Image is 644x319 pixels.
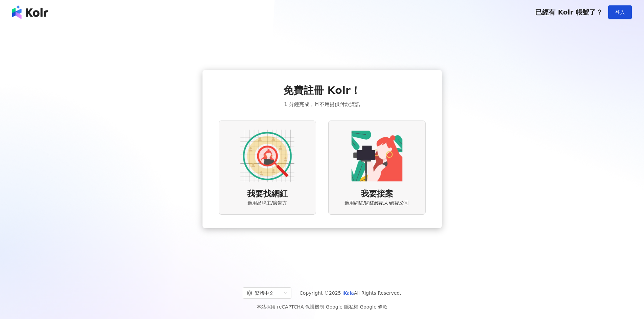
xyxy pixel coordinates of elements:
[361,188,393,200] span: 我要接案
[608,5,632,19] button: 登入
[360,304,387,310] a: Google 條款
[257,303,387,311] span: 本站採用 reCAPTCHA 保護機制
[300,289,401,297] span: Copyright © 2025 All Rights Reserved.
[247,200,287,207] span: 適用品牌主/廣告方
[326,304,358,310] a: Google 隱私權
[350,129,404,183] img: KOL identity option
[247,188,288,200] span: 我要找網紅
[615,9,625,15] span: 登入
[342,290,354,296] a: iKala
[247,288,281,298] div: 繁體中文
[358,304,360,310] span: |
[535,8,603,16] span: 已經有 Kolr 帳號了？
[283,83,361,98] span: 免費註冊 Kolr！
[240,129,294,183] img: AD identity option
[324,304,326,310] span: |
[344,200,409,207] span: 適用網紅/網紅經紀人/經紀公司
[12,5,48,19] img: logo
[284,100,360,108] span: 1 分鐘完成，且不用提供付款資訊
